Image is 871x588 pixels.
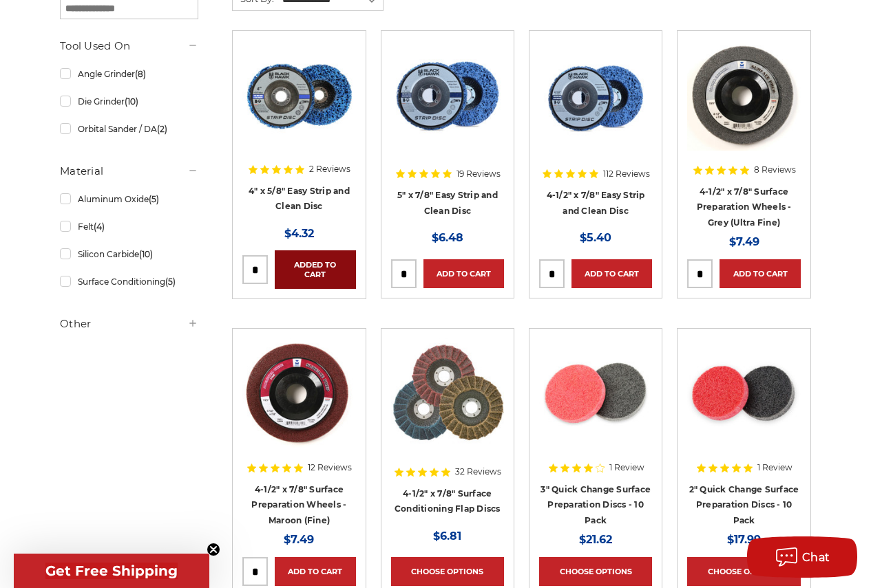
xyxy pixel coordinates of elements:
[284,533,314,546] span: $7.49
[727,533,761,546] span: $17.99
[697,186,792,228] a: 4-1/2" x 7/8" Surface Preparation Wheels - Grey (Ultra Fine)
[14,554,209,588] div: Get Free ShippingClose teaser
[60,89,198,113] a: Die Grinder
[539,338,652,487] a: 3 inch surface preparation discs
[539,557,652,586] a: Choose Options
[94,221,105,232] span: (4)
[397,190,498,216] a: 5" x 7/8" Easy Strip and Clean Disc
[242,41,355,189] a: 4" x 5/8" easy strip and clean discs
[391,41,504,151] img: blue clean and strip disc
[60,242,198,266] a: Silicon Carbide
[284,227,314,240] span: $4.32
[251,484,346,525] a: 4-1/2" x 7/8" Surface Preparation Wheels - Maroon (Fine)
[687,338,800,487] a: 2 inch surface preparation discs
[60,270,198,294] a: Surface Conditioning
[539,45,652,151] img: 4-1/2" x 7/8" Easy Strip and Clean Disc
[391,557,504,586] a: Choose Options
[580,231,611,244] span: $5.40
[242,338,355,487] a: Maroon Surface Prep Disc
[60,215,198,239] a: Felt
[423,259,504,288] a: Add to Cart
[60,187,198,211] a: Aluminum Oxide
[571,259,652,288] a: Add to Cart
[60,38,198,54] h5: Tool Used On
[165,276,176,287] span: (5)
[60,117,198,141] a: Orbital Sander / DA
[207,543,220,556] button: Close teaser
[541,484,651,525] a: 3" Quick Change Surface Preparation Discs - 10 Pack
[687,557,800,586] a: Choose Options
[60,163,198,179] h5: Material
[395,488,501,514] a: 4-1/2" x 7/8" Surface Conditioning Flap Discs
[135,69,146,79] span: (8)
[275,250,355,289] a: Added to Cart
[275,557,355,586] a: Add to Cart
[139,249,153,259] span: (10)
[391,338,504,448] img: Scotch brite flap discs
[60,316,198,332] h5: Other
[689,484,799,525] a: 2" Quick Change Surface Preparation Discs - 10 Pack
[687,338,800,448] img: 2 inch surface preparation discs
[45,563,178,579] span: Get Free Shipping
[802,551,830,564] span: Chat
[687,41,800,189] a: Gray Surface Prep Disc
[242,338,355,448] img: Maroon Surface Prep Disc
[539,338,652,448] img: 3 inch surface preparation discs
[539,41,652,189] a: 4-1/2" x 7/8" Easy Strip and Clean Disc
[391,338,504,487] a: Scotch brite flap discs
[433,530,461,543] span: $6.81
[125,96,138,107] span: (10)
[432,231,463,244] span: $6.48
[60,62,198,86] a: Angle Grinder
[720,259,800,288] a: Add to Cart
[687,41,800,151] img: Gray Surface Prep Disc
[579,533,612,546] span: $21.62
[157,124,167,134] span: (2)
[729,235,759,248] span: $7.49
[242,41,355,151] img: 4" x 5/8" easy strip and clean discs
[747,536,857,578] button: Chat
[391,41,504,189] a: blue clean and strip disc
[149,194,159,204] span: (5)
[547,190,645,216] a: 4-1/2" x 7/8" Easy Strip and Clean Disc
